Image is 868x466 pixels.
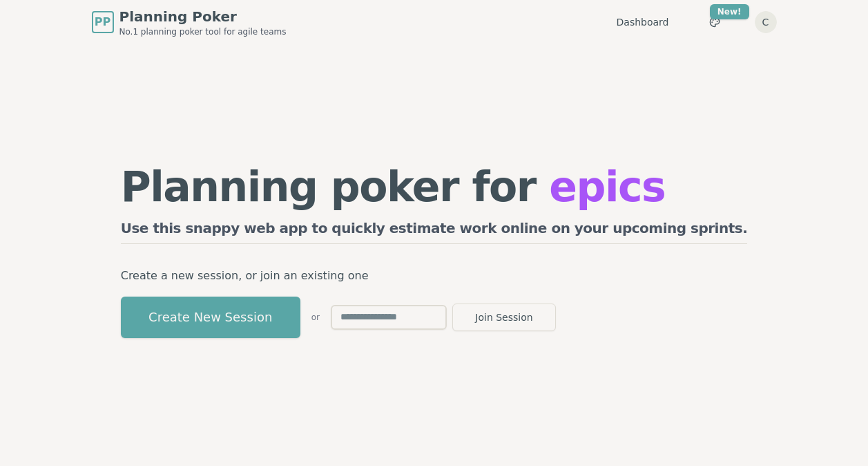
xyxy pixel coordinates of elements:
a: PPPlanning PokerNo.1 planning poker tool for agile teams [92,7,287,37]
h2: Use this snappy web app to quickly estimate work online on your upcoming sprints. [121,218,748,244]
button: New! [702,10,727,35]
span: or [311,312,320,323]
h1: Planning poker for [121,166,748,207]
p: Create a new session, or join an existing one [121,266,748,286]
span: PP [95,14,110,30]
button: C [755,11,777,33]
div: New! [710,4,749,19]
span: epics [549,162,665,211]
button: Create New Session [121,297,300,338]
button: Join Session [452,304,556,331]
span: Planning Poker [119,7,287,26]
a: Dashboard [617,15,669,29]
span: No.1 planning poker tool for agile teams [119,26,287,37]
